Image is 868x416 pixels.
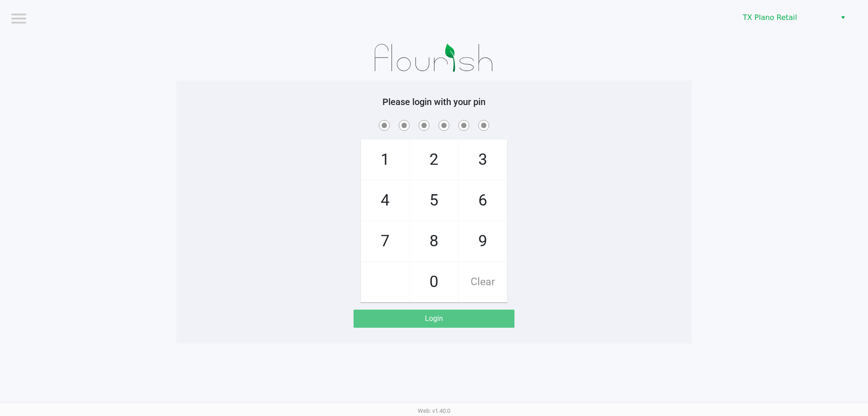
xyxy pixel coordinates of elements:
span: Web: v1.40.0 [418,407,450,414]
h5: Please login with your pin [183,96,685,107]
span: 3 [459,140,507,180]
span: 8 [410,221,458,261]
span: 6 [459,181,507,220]
span: 5 [410,181,458,220]
span: 4 [361,181,409,220]
span: TX Plano Retail [743,12,831,23]
button: Select [836,10,849,26]
span: 2 [410,140,458,180]
span: 1 [361,140,409,180]
span: 9 [459,221,507,261]
span: 7 [361,221,409,261]
span: Clear [459,262,507,302]
span: 0 [410,262,458,302]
